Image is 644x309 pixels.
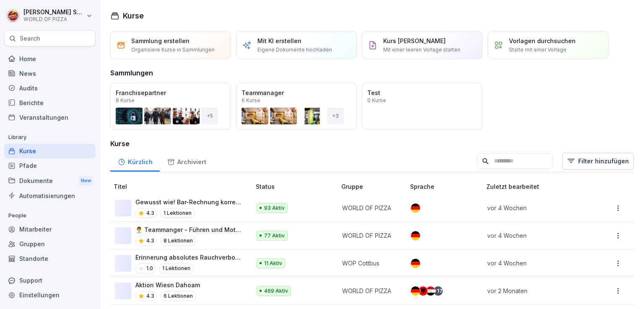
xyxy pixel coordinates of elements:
p: Organisiere Kurse in Sammlungen [131,46,215,54]
img: de.svg [411,231,420,240]
img: al.svg [418,286,428,296]
img: eg.svg [426,286,435,296]
a: Automatisierungen [4,188,96,203]
p: 1 Lektionen [160,208,195,218]
p: Erinnerung absolutes Rauchverbot im Firmenfahrzeug [135,253,242,262]
img: de.svg [411,259,420,268]
p: Mit KI erstellen [257,36,301,45]
div: + 3 [327,108,344,124]
p: Aktion Wiesn Dahoam [135,281,200,289]
a: Kürzlich [110,150,160,172]
a: Teammanager6 Kurse+3 [236,83,357,130]
p: 1.0 [146,265,153,272]
p: WOP Cottbus [342,259,397,268]
a: Archiviert [160,150,213,172]
p: vor 2 Monaten [487,286,586,295]
p: vor 4 Wochen [487,231,586,240]
p: 4.3 [146,209,154,217]
a: Audits [4,81,96,95]
a: Test0 Kurse [362,83,483,130]
a: Franchisepartner8 Kurse+5 [110,83,231,130]
button: Filter hinzufügen [562,153,634,170]
p: Mit einer leeren Vorlage starten [383,46,460,54]
p: WORLD OF PIZZA [342,231,397,240]
h3: Kurse [110,139,634,149]
div: + 17 [434,286,443,296]
p: 77 Aktiv [264,232,285,239]
div: + 5 [201,108,218,124]
p: 6 Lektionen [160,291,196,301]
p: 4.3 [146,292,154,300]
a: DokumenteNew [4,173,96,188]
a: Veranstaltungen [4,110,96,125]
p: Sammlung erstellen [131,36,190,45]
p: 6 Kurse [241,98,260,103]
p: Teammanager [241,88,351,97]
p: 11 Aktiv [264,260,282,267]
p: [PERSON_NAME] Seraphim [23,9,85,16]
p: Search [20,34,40,43]
p: 0 Kurse [367,98,386,103]
p: 8 Kurse [116,98,135,103]
div: New [79,176,93,185]
p: Test [367,88,477,97]
div: Dokumente [4,173,96,188]
p: Starte mit einer Vorlage [509,46,566,54]
p: 8 Lektionen [160,236,196,246]
p: 469 Aktiv [264,287,288,295]
p: Library [4,131,96,144]
a: Einstellungen [4,288,96,302]
img: de.svg [411,286,420,296]
p: Franchisepartner [116,88,226,97]
h3: Sammlungen [110,68,153,78]
p: Sprache [410,182,483,191]
p: Zuletzt bearbeitet [486,182,596,191]
p: 1 Lektionen [159,263,194,273]
p: Kurs [PERSON_NAME] [383,36,446,45]
p: 👨‍💼 Teammanger - Führen und Motivation von Mitarbeitern [135,225,242,234]
img: de.svg [411,203,420,213]
p: 4.3 [146,237,154,245]
p: Gewusst wie! Bar-Rechnung korrekt in der Kasse verbuchen. [135,198,242,206]
p: Eigene Dokumente hochladen [257,46,332,54]
p: WORLD OF PIZZA [342,286,397,295]
p: Gruppe [341,182,407,191]
a: Pfade [4,158,96,173]
p: WORLD OF PIZZA [23,16,85,22]
a: Berichte [4,95,96,110]
div: Support [4,273,96,288]
p: 93 Aktiv [264,204,285,212]
a: Kurse [4,144,96,158]
p: vor 4 Wochen [487,259,586,268]
p: WORLD OF PIZZA [342,203,397,212]
a: Standorte [4,251,96,266]
h1: Kurse [123,10,144,21]
a: Mitarbeiter [4,222,96,237]
a: Home [4,51,96,66]
p: Status [256,182,338,191]
p: Vorlagen durchsuchen [509,36,576,45]
p: People [4,209,96,222]
a: News [4,66,96,81]
p: vor 4 Wochen [487,203,586,212]
p: Titel [114,182,252,191]
a: Gruppen [4,237,96,251]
